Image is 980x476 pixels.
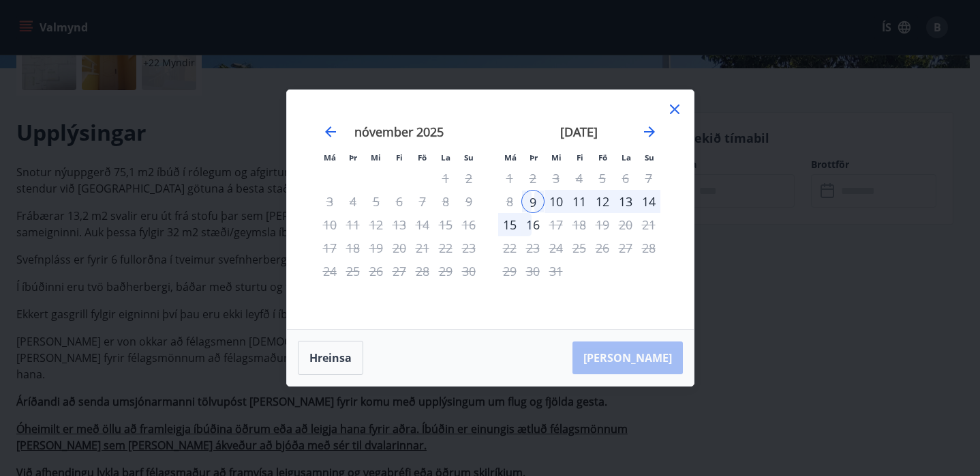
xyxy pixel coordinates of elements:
[568,190,591,213] div: 11
[457,167,480,190] td: Not available. sunnudagur, 2. nóvember 2025
[498,213,521,236] div: 15
[318,213,341,236] td: Not available. mánudagur, 10. nóvember 2025
[545,167,568,190] td: Not available. miðvikudagur, 3. desember 2025
[622,152,631,163] small: La
[298,341,363,375] button: Hreinsa
[591,190,614,213] td: Choose föstudagur, 12. desember 2025 as your check-out date. It’s available.
[418,152,427,163] small: Fö
[365,190,388,213] td: Not available. miðvikudagur, 5. nóvember 2025
[318,236,341,260] td: Not available. mánudagur, 17. nóvember 2025
[457,213,480,236] td: Not available. sunnudagur, 16. nóvember 2025
[341,260,365,283] td: Not available. þriðjudagur, 25. nóvember 2025
[560,124,598,140] strong: [DATE]
[637,167,660,190] td: Not available. sunnudagur, 7. desember 2025
[551,152,562,163] small: Mi
[568,236,591,260] td: Not available. fimmtudagur, 25. desember 2025
[591,190,614,213] div: 12
[637,213,660,236] td: Not available. sunnudagur, 21. desember 2025
[521,236,545,260] td: Not available. þriðjudagur, 23. desember 2025
[464,152,474,163] small: Su
[324,152,336,163] small: Má
[457,260,480,283] td: Not available. sunnudagur, 30. nóvember 2025
[614,236,637,260] td: Not available. laugardagur, 27. desember 2025
[545,190,568,213] td: Choose miðvikudagur, 10. desember 2025 as your check-out date. It’s available.
[441,152,450,163] small: La
[598,152,607,163] small: Fö
[388,213,411,236] td: Not available. fimmtudagur, 13. nóvember 2025
[341,190,365,213] div: Aðeins útritun í boði
[365,213,388,236] td: Not available. miðvikudagur, 12. nóvember 2025
[341,190,365,213] td: Not available. þriðjudagur, 4. nóvember 2025
[498,190,521,213] td: Not available. mánudagur, 8. desember 2025
[637,236,660,260] td: Not available. sunnudagur, 28. desember 2025
[568,167,591,190] td: Not available. fimmtudagur, 4. desember 2025
[434,190,457,213] td: Not available. laugardagur, 8. nóvember 2025
[568,213,591,236] td: Not available. fimmtudagur, 18. desember 2025
[614,167,637,190] td: Not available. laugardagur, 6. desember 2025
[521,260,545,283] td: Not available. þriðjudagur, 30. desember 2025
[457,236,480,260] td: Not available. sunnudagur, 23. nóvember 2025
[411,260,434,283] td: Not available. föstudagur, 28. nóvember 2025
[521,213,545,236] div: Aðeins útritun í boði
[371,152,381,163] small: Mi
[396,152,403,163] small: Fi
[411,236,434,260] td: Not available. föstudagur, 21. nóvember 2025
[388,260,411,283] td: Not available. fimmtudagur, 27. nóvember 2025
[591,213,614,236] td: Not available. föstudagur, 19. desember 2025
[318,190,341,213] td: Not available. mánudagur, 3. nóvember 2025
[498,213,521,236] td: Choose mánudagur, 15. desember 2025 as your check-out date. It’s available.
[457,190,480,213] td: Not available. sunnudagur, 9. nóvember 2025
[322,124,339,140] div: Move backward to switch to the previous month.
[341,236,365,260] td: Not available. þriðjudagur, 18. nóvember 2025
[341,213,365,236] td: Not available. þriðjudagur, 11. nóvember 2025
[318,260,341,283] td: Not available. mánudagur, 24. nóvember 2025
[591,167,614,190] td: Not available. föstudagur, 5. desember 2025
[365,236,388,260] td: Not available. miðvikudagur, 19. nóvember 2025
[641,124,658,140] div: Move forward to switch to the next month.
[303,107,677,313] div: Calendar
[637,190,660,213] td: Choose sunnudagur, 14. desember 2025 as your check-out date. It’s available.
[614,190,637,213] td: Choose laugardagur, 13. desember 2025 as your check-out date. It’s available.
[434,213,457,236] td: Not available. laugardagur, 15. nóvember 2025
[530,152,538,163] small: Þr
[411,213,434,236] td: Not available. föstudagur, 14. nóvember 2025
[388,236,411,260] td: Not available. fimmtudagur, 20. nóvember 2025
[411,190,434,213] td: Not available. föstudagur, 7. nóvember 2025
[498,167,521,190] td: Not available. mánudagur, 1. desember 2025
[614,190,637,213] div: 13
[614,213,637,236] td: Not available. laugardagur, 20. desember 2025
[498,260,521,283] td: Not available. mánudagur, 29. desember 2025
[434,167,457,190] td: Not available. laugardagur, 1. nóvember 2025
[434,260,457,283] td: Not available. laugardagur, 29. nóvember 2025
[498,236,521,260] td: Not available. mánudagur, 22. desember 2025
[521,213,545,236] td: Choose þriðjudagur, 16. desember 2025 as your check-out date. It’s available.
[365,260,388,283] td: Not available. miðvikudagur, 26. nóvember 2025
[388,190,411,213] td: Not available. fimmtudagur, 6. nóvember 2025
[349,152,357,163] small: Þr
[645,152,654,163] small: Su
[521,167,545,190] td: Not available. þriðjudagur, 2. desember 2025
[637,190,660,213] div: 14
[521,190,545,213] div: 9
[521,190,545,213] td: Selected as start date. þriðjudagur, 9. desember 2025
[568,190,591,213] td: Choose fimmtudagur, 11. desember 2025 as your check-out date. It’s available.
[591,236,614,260] td: Not available. föstudagur, 26. desember 2025
[434,236,457,260] td: Not available. laugardagur, 22. nóvember 2025
[504,152,517,163] small: Má
[545,213,568,236] td: Not available. miðvikudagur, 17. desember 2025
[545,260,568,283] td: Not available. miðvikudagur, 31. desember 2025
[545,236,568,260] td: Not available. miðvikudagur, 24. desember 2025
[577,152,583,163] small: Fi
[354,124,444,140] strong: nóvember 2025
[545,190,568,213] div: 10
